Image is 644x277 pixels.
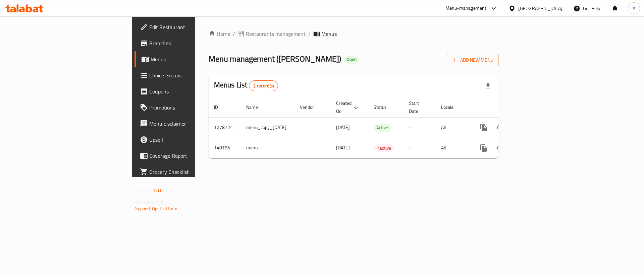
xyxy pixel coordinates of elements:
span: Status [374,103,395,111]
span: Menu disclaimer [149,120,234,128]
span: [DATE] [336,143,350,152]
span: Start Date [409,99,428,115]
a: Upsell [135,132,239,148]
div: Menu-management [445,4,487,12]
span: Upsell [149,136,234,144]
td: - [404,138,436,158]
span: 1.0.0 [153,186,163,195]
span: Name [246,103,267,111]
span: Grocery Checklist [149,168,234,176]
div: Open [344,56,359,64]
span: Choice Groups [149,71,234,79]
span: A [633,5,635,12]
a: Grocery Checklist [135,164,239,180]
button: more [476,120,492,136]
span: Promotions [149,103,234,112]
td: All [436,117,470,138]
table: enhanced table [209,97,545,158]
div: Export file [480,78,496,94]
a: Support.OpsPlatform [135,204,178,213]
h2: Menus List [214,80,278,91]
a: Menu disclaimer [135,116,239,132]
span: Get support on: [135,198,166,206]
span: Coverage Report [149,152,234,160]
span: [DATE] [336,123,350,132]
nav: breadcrumb [209,30,499,38]
span: Edit Restaurant [149,23,234,31]
a: Edit Restaurant [135,19,239,35]
span: 2 record(s) [249,83,278,89]
div: Total records count [249,80,278,91]
div: [GEOGRAPHIC_DATA] [518,5,562,12]
a: Coverage Report [135,148,239,164]
a: Restaurants management [238,30,306,38]
span: Branches [149,39,234,47]
a: Choice Groups [135,67,239,83]
td: menu_copy_[DATE] [241,117,294,138]
div: Inactive [374,144,394,152]
span: Add New Menu [452,56,493,64]
a: Coupons [135,83,239,99]
a: Promotions [135,99,239,116]
span: Active [374,124,391,132]
span: Vendor [300,103,323,111]
span: Open [344,57,359,62]
span: Created On [336,99,360,115]
button: Change Status [492,140,508,156]
span: Locale [441,103,462,111]
td: All [436,138,470,158]
span: Menus [151,55,234,63]
span: Inactive [374,144,394,152]
span: Restaurants management [246,30,306,38]
a: Branches [135,35,239,51]
li: / [308,30,311,38]
span: Coupons [149,87,234,95]
td: - [404,117,436,138]
span: Version: [135,186,152,195]
button: Change Status [492,120,508,136]
a: Menus [135,51,239,67]
span: Menus [321,30,337,38]
th: Actions [470,97,545,118]
button: more [476,140,492,156]
td: menu [241,138,294,158]
button: Add New Menu [447,54,499,66]
span: ID [214,103,227,111]
span: Menu management ( [PERSON_NAME] ) [209,51,341,66]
